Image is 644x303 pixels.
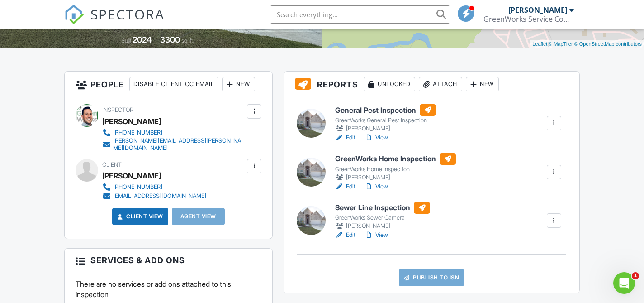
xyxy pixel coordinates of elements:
div: [PHONE_NUMBER] [113,183,162,191]
div: GreenWorks Sewer Camera [335,214,430,221]
a: [PHONE_NUMBER] [102,128,245,137]
h6: GreenWorks Home Inspection [335,153,456,165]
span: Inspector [102,106,133,113]
div: [PERSON_NAME] [335,124,436,133]
a: © MapTiler [549,41,573,47]
div: Attach [419,77,462,91]
a: Client View [115,212,163,221]
a: [EMAIL_ADDRESS][DOMAIN_NAME] [102,192,206,201]
h3: Services & Add ons [65,249,272,272]
div: [PERSON_NAME] [102,115,161,128]
div: [PERSON_NAME][EMAIL_ADDRESS][PERSON_NAME][DOMAIN_NAME] [113,137,245,152]
a: General Pest Inspection GreenWorks General Pest Inspection [PERSON_NAME] [335,104,436,133]
div: [PERSON_NAME] [508,5,567,14]
h3: People [65,72,272,97]
div: New [222,77,255,91]
a: Edit [335,182,355,191]
h6: Sewer Line Inspection [335,202,430,214]
a: [PHONE_NUMBER] [102,183,206,192]
a: Sewer Line Inspection GreenWorks Sewer Camera [PERSON_NAME] [335,202,430,231]
a: © OpenStreetMap contributors [574,41,642,47]
div: Disable Client CC Email [129,77,218,91]
div: GreenWorks General Pest Inspection [335,117,436,124]
div: New [466,77,499,91]
span: sq. ft. [181,37,194,44]
h3: Reports [284,72,579,97]
div: [PHONE_NUMBER] [113,129,162,136]
input: Search everything... [270,5,450,24]
div: [PERSON_NAME] [102,169,161,183]
a: Edit [335,133,355,142]
span: 1 [632,272,639,279]
div: [PERSON_NAME] [335,173,456,182]
a: [PERSON_NAME][EMAIL_ADDRESS][PERSON_NAME][DOMAIN_NAME] [102,137,245,152]
div: 2024 [133,35,152,44]
div: GreenWorks Home Inspection [335,166,456,173]
a: View [365,182,388,191]
span: Built [121,37,131,44]
a: Publish to ISN [399,269,464,286]
img: The Best Home Inspection Software - Spectora [64,5,84,24]
span: SPECTORA [90,5,165,24]
a: View [365,231,388,240]
a: SPECTORA [64,12,165,31]
div: 3300 [160,35,180,44]
div: [PERSON_NAME] [335,221,430,231]
a: Leaflet [532,41,547,47]
a: View [365,133,388,142]
h6: General Pest Inspection [335,104,436,116]
div: [EMAIL_ADDRESS][DOMAIN_NAME] [113,192,206,200]
span: Client [102,161,122,168]
div: GreenWorks Service Company [483,14,574,24]
div: | [530,40,644,48]
a: Edit [335,231,355,240]
div: Unlocked [364,77,415,91]
iframe: Intercom live chat [613,272,635,294]
a: GreenWorks Home Inspection GreenWorks Home Inspection [PERSON_NAME] [335,153,456,182]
